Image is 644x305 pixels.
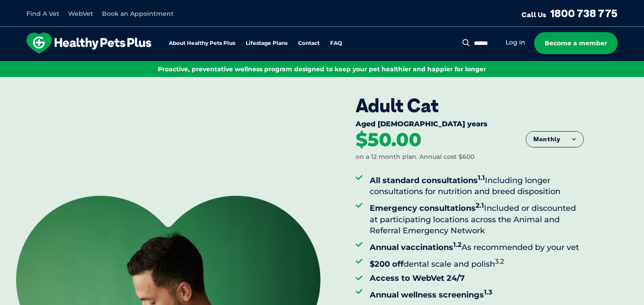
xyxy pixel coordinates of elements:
[476,201,484,209] sup: 2.1
[26,10,59,18] a: Find A Vet
[370,203,484,213] strong: Emergency consultations
[246,40,287,46] a: Lifestage Plans
[521,7,618,20] a: Call Us1800 738 775
[356,120,584,130] div: Aged [DEMOGRAPHIC_DATA] years
[478,173,485,182] sup: 1.1
[68,10,93,18] a: WebVet
[370,243,462,252] strong: Annual vaccinations
[356,130,422,150] div: $50.00
[534,32,618,54] a: Become a member
[169,40,235,46] a: About Healthy Pets Plus
[453,240,462,249] sup: 1.2
[370,172,584,197] li: Including longer consultations for nutrition and breed disposition
[370,273,465,283] strong: Access to WebVet 24/7
[158,65,486,73] span: Proactive, preventative wellness program designed to keep your pet healthier and happier for longer
[370,256,584,270] li: dental scale and polish
[26,33,151,54] img: hpp-logo
[356,153,474,162] div: on a 12 month plan. Annual cost $600
[370,200,584,236] li: Included or discounted at participating locations across the Animal and Referral Emergency Network
[370,176,485,185] strong: All standard consultations
[484,288,492,296] sup: 1.3
[102,10,174,18] a: Book an Appointment
[356,95,584,117] div: Adult Cat
[330,40,342,46] a: FAQ
[461,38,472,47] button: Search
[370,239,584,253] li: As recommended by your vet
[506,38,525,47] a: Log in
[521,10,546,19] span: Call Us
[526,132,583,147] button: Monthly
[370,290,492,300] strong: Annual wellness screenings
[370,259,404,269] strong: $200 off
[495,257,504,265] sup: 3.2
[298,40,320,46] a: Contact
